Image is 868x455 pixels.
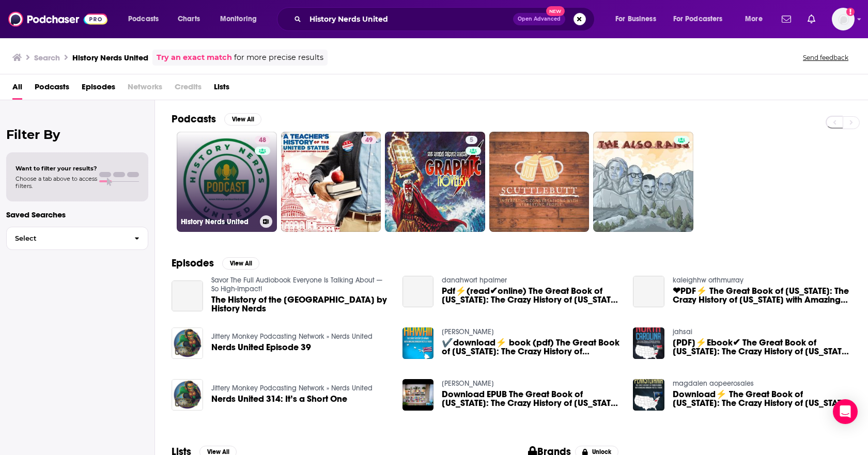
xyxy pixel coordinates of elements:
a: Download EPUB The Great Book of North Carolina: The Crazy History of North Carolina with Amazing ... [442,390,621,407]
span: Charts [178,12,200,26]
span: Networks [128,79,162,100]
a: PodcastsView All [172,113,261,125]
span: New [546,6,565,16]
span: ❤PDF⚡ The Great Book of [US_STATE]: The Crazy History of [US_STATE] with Amazing Random Facts & T... [673,287,851,304]
span: Want to filter your results? [16,165,97,172]
a: ❤PDF⚡ The Great Book of Colorado: The Crazy History of Colorado with Amazing Random Facts & Trivi... [633,276,664,307]
a: Show notifications dropdown [778,10,795,28]
button: open menu [667,11,738,27]
span: The History of the [GEOGRAPHIC_DATA] by History Nerds [211,295,390,313]
div: Open Intercom Messenger [833,399,858,424]
span: [PDF]⚡Ebook✔ The Great Book of [US_STATE]: The Crazy History of [US_STATE] with Amazing Random Fa... [673,338,851,356]
a: Nerds United Episode 39 [211,343,311,352]
a: The History of the United Kingdom by History Nerds [172,280,203,312]
a: 48 [255,136,270,144]
a: 49 [281,132,381,232]
p: Saved Searches [6,210,148,219]
a: ❤PDF⚡ The Great Book of Colorado: The Crazy History of Colorado with Amazing Random Facts & Trivi... [673,287,851,304]
a: The History of the United Kingdom by History Nerds [211,295,390,313]
a: magdalen aopeerosales [673,379,754,388]
span: For Business [615,12,656,26]
img: User Profile [832,8,855,30]
span: Choose a tab above to access filters. [16,175,97,190]
img: Podchaser - Follow, Share and Rate Podcasts [8,9,107,29]
img: Download EPUB The Great Book of North Carolina: The Crazy History of North Carolina with Amazing ... [402,379,434,411]
a: All [12,79,22,100]
button: open menu [213,11,270,27]
a: Pdf⚡(read✔online) The Great Book of Florida: The Crazy History of Florida with Amazing Random Fac... [442,287,621,304]
button: Show profile menu [832,8,855,30]
button: Send feedback [800,53,851,62]
a: Charts [171,11,206,27]
button: open menu [608,11,669,27]
img: Nerds United 314: It’s a Short One [172,379,203,411]
a: ✔️download⚡️ book (pdf) The Great Book of Hawaii: The Crazy History of Hawaii with Amazing Random... [442,338,621,356]
span: Download EPUB The Great Book of [US_STATE]: The Crazy History of [US_STATE] with Amazing Random F... [442,390,621,407]
h3: History Nerds United [181,217,256,226]
span: Monitoring [220,12,257,26]
button: open menu [121,11,172,27]
h3: History Nerds United [72,53,148,62]
a: Nerds United 314: It’s a Short One [211,395,347,403]
span: Select [7,235,126,242]
a: Episodes [82,79,115,100]
h2: Filter By [6,127,148,142]
span: 48 [259,135,266,146]
span: Pdf⚡(read✔online) The Great Book of [US_STATE]: The Crazy History of [US_STATE] with Amazing Rand... [442,287,621,304]
span: 5 [470,135,473,146]
a: danahwort hpalmer [442,276,507,285]
img: Download⚡ The Great Book of Pennsylvania: The Crazy History of Pennsylvania with Amazing Random F... [633,379,664,411]
span: Lists [214,79,229,100]
button: open menu [738,11,776,27]
a: Booker Pandean [442,379,494,388]
span: More [745,12,763,26]
a: raphaelhw orthmurillo [442,327,494,336]
span: Logged in as calellac [832,8,855,30]
img: Nerds United Episode 39 [172,327,203,359]
span: for more precise results [234,52,323,64]
img: ✔️download⚡️ book (pdf) The Great Book of Hawaii: The Crazy History of Hawaii with Amazing Random... [402,327,434,359]
h3: Search [34,53,60,62]
a: Podcasts [35,79,69,100]
span: Open Advanced [518,17,561,22]
span: ✔️download⚡️ book (pdf) The Great Book of [US_STATE]: The Crazy History of [US_STATE] with Amazin... [442,338,621,356]
a: 49 [361,136,377,144]
h2: Episodes [172,257,214,270]
span: For Podcasters [673,12,723,26]
a: jahsai [673,327,692,336]
a: 5 [385,132,485,232]
span: Credits [175,79,202,100]
h2: Podcasts [172,113,216,125]
a: Jittery Monkey Podcasting Network » Nerds United [211,384,373,393]
a: 5 [466,136,477,144]
button: View All [222,257,259,270]
input: Search podcasts, credits, & more... [305,11,513,27]
button: Select [6,227,148,250]
span: 49 [365,135,373,146]
a: Download⚡ The Great Book of Pennsylvania: The Crazy History of Pennsylvania with Amazing Random F... [673,390,851,407]
span: Podcasts [128,12,159,26]
a: EpisodesView All [172,257,259,270]
span: Download⚡ The Great Book of [US_STATE]: The Crazy History of [US_STATE] with Amazing Random Facts... [673,390,851,407]
img: [PDF]⚡Ebook✔ The Great Book of North Carolina: The Crazy History of North Carolina with Amazing R... [633,327,664,359]
svg: Add a profile image [846,8,855,16]
a: Savor The Full Audiobook Everyone Is Talking About — So High-Impact! [211,276,382,293]
a: [PDF]⚡Ebook✔ The Great Book of North Carolina: The Crazy History of North Carolina with Amazing R... [673,338,851,356]
a: Pdf⚡(read✔online) The Great Book of Florida: The Crazy History of Florida with Amazing Random Fac... [402,276,434,307]
button: View All [224,113,261,125]
div: Search podcasts, credits, & more... [287,7,605,31]
a: Try an exact match [157,52,232,64]
a: kaleighhw orthmurray [673,276,743,285]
